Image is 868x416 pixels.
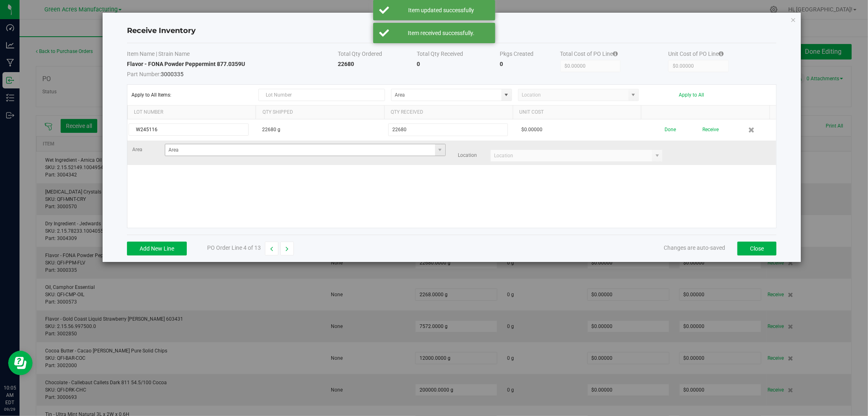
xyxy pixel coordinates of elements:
[417,61,420,67] strong: 0
[394,6,489,14] div: Item updated successfully
[165,144,435,156] input: Area
[338,61,354,67] strong: 22680
[719,51,724,57] i: Specifying a total cost will update all item costs.
[207,244,261,251] span: PO Order Line 4 of 13
[665,123,676,137] button: Done
[394,29,489,37] div: Item received successfully.
[664,244,725,251] span: Changes are auto-saved
[256,106,384,119] th: Qty Shipped
[679,92,704,98] button: Apply to All
[257,119,387,141] td: 22680 g
[668,50,776,60] th: Unit Cost of PO Line
[127,26,776,36] h4: Receive Inventory
[417,50,500,60] th: Total Qty Received
[560,50,669,60] th: Total Cost of PO Line
[791,15,796,24] button: Close modal
[458,152,490,159] label: Location
[702,123,719,137] button: Receive
[384,106,513,119] th: Qty Received
[127,61,245,67] strong: Flavor - FONA Powder Peppermint 877.0359U
[8,351,33,375] iframe: Resource center
[127,242,187,255] button: Add New Line
[613,51,618,57] i: Specifying a total cost will update all item costs.
[129,123,249,136] input: Lot Number
[127,68,338,78] span: 3000335
[127,50,338,60] th: Item Name | Strain Name
[127,106,256,119] th: Lot Number
[737,242,776,255] button: Close
[258,89,385,101] input: Lot Number
[516,119,646,141] td: $0.00000
[132,146,165,154] label: Area
[131,92,252,98] span: Apply to All Items:
[500,50,560,60] th: Pkgs Created
[500,61,503,67] strong: 0
[391,89,501,101] input: Area
[127,71,161,77] span: Part Number:
[338,50,417,60] th: Total Qty Ordered
[513,106,641,119] th: Unit Cost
